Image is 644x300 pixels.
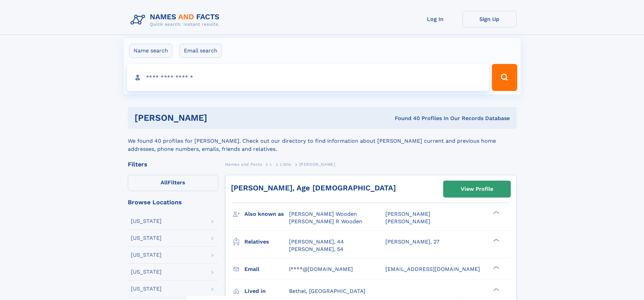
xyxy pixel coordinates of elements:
[127,64,489,91] input: search input
[225,160,262,168] a: Names and Facts
[492,64,517,91] button: Search Button
[385,238,439,246] a: [PERSON_NAME], 27
[270,160,272,168] a: L
[301,115,510,122] div: Found 40 Profiles In Our Records Database
[128,175,218,191] label: Filters
[244,263,289,275] h3: Email
[289,211,357,217] span: [PERSON_NAME] Wooden
[231,184,396,192] a: [PERSON_NAME], Age [DEMOGRAPHIC_DATA]
[289,218,362,225] span: [PERSON_NAME] R Wooden
[131,286,162,292] div: [US_STATE]
[131,252,162,258] div: [US_STATE]
[128,129,517,153] div: We found 40 profiles for [PERSON_NAME]. Check out our directory to find information about [PERSON...
[244,285,289,297] h3: Lived in
[461,181,493,197] div: View Profile
[299,162,335,167] span: [PERSON_NAME]
[161,179,168,186] span: All
[492,210,500,215] div: ❯
[492,287,500,292] div: ❯
[492,238,500,242] div: ❯
[270,162,272,167] span: L
[129,44,172,58] label: Name search
[131,269,162,275] div: [US_STATE]
[131,218,162,224] div: [US_STATE]
[128,161,218,167] div: Filters
[244,236,289,248] h3: Relatives
[180,44,222,58] label: Email search
[385,218,430,225] span: [PERSON_NAME]
[444,181,510,197] a: View Profile
[128,11,225,29] img: Logo Names and Facts
[289,246,343,253] a: [PERSON_NAME], 54
[289,288,365,294] span: Bethel, [GEOGRAPHIC_DATA]
[492,265,500,270] div: ❯
[289,238,344,246] a: [PERSON_NAME], 44
[128,199,218,205] div: Browse Locations
[135,114,301,122] h1: [PERSON_NAME]
[280,162,291,167] span: Little
[244,208,289,220] h3: Also known as
[408,11,462,27] a: Log In
[280,160,291,168] a: Little
[462,11,517,27] a: Sign Up
[385,266,480,272] span: [EMAIL_ADDRESS][DOMAIN_NAME]
[131,235,162,241] div: [US_STATE]
[385,211,430,217] span: [PERSON_NAME]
